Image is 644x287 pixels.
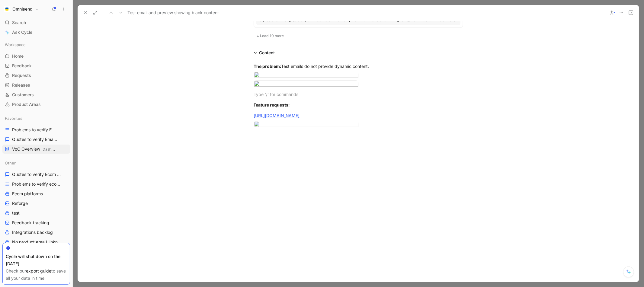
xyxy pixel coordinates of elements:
[254,81,358,89] img: image.png
[12,136,57,142] span: Quotes to verify Email builder
[260,33,284,38] span: Load 10 more
[2,125,70,134] a: Problems to verify Email Builder
[2,238,70,247] a: No product area (Unknowns)
[12,92,34,98] span: Customers
[2,40,70,49] div: Workspace
[254,113,300,118] a: [URL][DOMAIN_NAME]
[12,181,63,187] span: Problems to verify ecom platforms
[254,121,358,129] img: image.png
[2,71,70,80] a: Requests
[2,209,70,218] a: test
[43,147,63,151] span: Dashboards
[6,253,67,267] div: Cycle will shut down on the [DATE].
[2,189,70,198] a: Ecom platforms
[12,82,30,88] span: Releases
[12,210,20,216] span: test
[12,220,49,226] span: Feedback tracking
[2,180,70,189] a: Problems to verify ecom platforms
[12,127,58,133] span: Problems to verify Email Builder
[2,52,70,61] a: Home
[12,29,32,36] span: Ask Cycle
[2,228,70,237] a: Integrations backlog
[252,49,277,56] div: Content
[12,200,28,206] span: Reforge
[254,63,463,69] div: Test emails do not provide dynamic content.
[2,145,70,154] a: VoC OverviewDashboards
[12,72,31,78] span: Requests
[5,42,26,48] span: Workspace
[12,146,56,152] span: VoC Overview
[2,135,70,144] a: Quotes to verify Email builder
[2,158,70,167] div: Other
[4,6,10,12] img: Omnisend
[2,199,70,208] a: Reforge
[254,32,286,40] button: Load 10 more
[259,49,275,56] div: Content
[5,115,22,121] span: Favorites
[2,100,70,109] a: Product Areas
[2,114,70,123] div: Favorites
[254,72,358,80] img: image.png
[12,19,26,26] span: Search
[5,160,16,166] span: Other
[12,101,41,107] span: Product Areas
[12,229,53,235] span: Integrations backlog
[26,268,51,273] a: export guide
[254,102,290,107] strong: Feature requests:
[2,81,70,90] a: Releases
[2,218,70,227] a: Feedback tracking
[12,171,63,177] span: Quotes to verify Ecom platforms
[254,64,281,69] strong: The problem:
[6,267,67,282] div: Check our to save all your data in time.
[12,191,43,197] span: Ecom platforms
[127,9,219,16] span: Test email and preview showing blank content
[2,90,70,99] a: Customers
[12,53,24,59] span: Home
[2,61,70,70] a: Feedback
[12,239,62,245] span: No product area (Unknowns)
[2,5,40,13] button: OmnisendOmnisend
[12,63,32,69] span: Feedback
[12,6,33,12] h1: Omnisend
[2,170,70,179] a: Quotes to verify Ecom platforms
[2,28,70,37] a: Ask Cycle
[2,18,70,27] div: Search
